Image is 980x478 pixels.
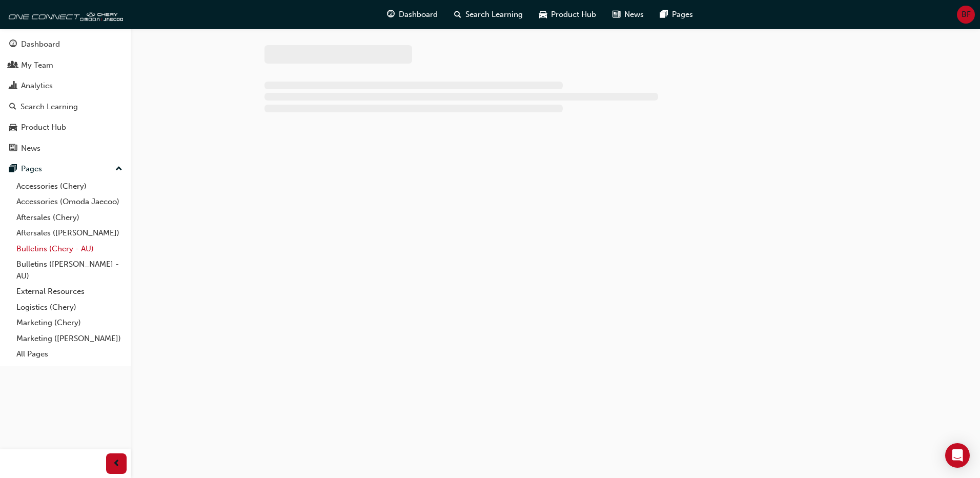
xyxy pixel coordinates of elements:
[9,61,17,70] span: people-icon
[12,194,127,210] a: Accessories (Omoda Jaecoo)
[9,165,17,174] span: pages-icon
[962,9,971,21] span: BF
[21,38,60,50] div: Dashboard
[9,144,17,153] span: news-icon
[612,8,620,21] span: news-icon
[5,4,123,25] img: oneconnect
[624,9,644,21] span: News
[454,8,461,21] span: search-icon
[12,210,127,226] a: Aftersales (Chery)
[672,9,693,21] span: Pages
[12,256,127,284] a: Bulletins ([PERSON_NAME] - AU)
[4,33,127,160] button: DashboardMy TeamAnalyticsSearch LearningProduct HubNews
[9,40,17,49] span: guage-icon
[4,76,127,95] a: Analytics
[531,4,604,25] a: car-iconProduct Hub
[4,97,127,116] a: Search Learning
[12,346,127,362] a: All Pages
[21,163,42,175] div: Pages
[465,9,523,21] span: Search Learning
[9,103,16,112] span: search-icon
[12,331,127,347] a: Marketing ([PERSON_NAME])
[660,8,668,21] span: pages-icon
[21,143,40,154] div: News
[4,35,127,54] a: Dashboard
[379,4,446,25] a: guage-iconDashboard
[957,6,975,24] button: BF
[12,178,127,194] a: Accessories (Chery)
[115,163,122,176] span: up-icon
[21,80,53,92] div: Analytics
[9,123,17,132] span: car-icon
[551,9,596,21] span: Product Hub
[4,160,127,178] button: Pages
[21,101,78,113] div: Search Learning
[399,9,438,21] span: Dashboard
[387,8,395,21] span: guage-icon
[12,300,127,315] a: Logistics (Chery)
[945,443,970,468] div: Open Intercom Messenger
[12,225,127,241] a: Aftersales ([PERSON_NAME])
[4,118,127,137] a: Product Hub
[21,122,66,133] div: Product Hub
[4,56,127,75] a: My Team
[12,315,127,331] a: Marketing (Chery)
[539,8,547,21] span: car-icon
[604,4,652,25] a: news-iconNews
[9,82,17,91] span: chart-icon
[113,457,120,470] span: prev-icon
[4,139,127,158] a: News
[21,59,53,71] div: My Team
[12,241,127,257] a: Bulletins (Chery - AU)
[652,4,701,25] a: pages-iconPages
[446,4,531,25] a: search-iconSearch Learning
[12,284,127,300] a: External Resources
